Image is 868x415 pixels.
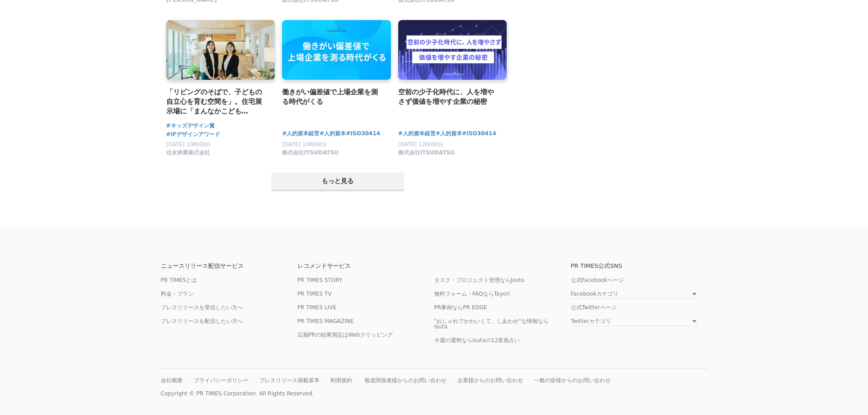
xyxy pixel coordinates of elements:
a: 今週の運勢ならisutaの12星座占い [434,337,520,343]
a: Twitterカテゴリ [571,318,697,326]
a: 「リビングのそばで、子どもの自立心を育む空間を」。住宅展示場に「まんなかこどもBASE」を作った２人の女性社員 [166,87,268,117]
span: 株式会社ITSUDATSU [282,149,339,157]
a: #ISO30414 [462,129,496,138]
a: PR TIMES LIVE [298,304,337,311]
span: [DATE] 10時00分 [166,141,211,148]
a: タスク・プロジェクト管理ならJooto [434,277,524,283]
a: "おしゃれでかわいくて、しあわせ"な情報ならisuta [434,318,549,330]
a: #人的資本 [319,129,346,138]
a: 一般の皆様からのお問い合わせ [534,377,611,384]
a: PR TIMES MAGAZINE [298,318,354,324]
button: もっと見る [272,173,403,190]
a: 公式Twitterページ [571,304,616,311]
a: 料金・プラン [161,291,194,297]
a: 株式会社ITSUDATSU [398,152,455,158]
a: 報道関係者様からのお問い合わせ [365,377,447,384]
span: 株式会社ITSUDATSU [398,149,455,157]
p: PR TIMES公式SNS [571,263,708,269]
a: 会社概要 [161,377,183,384]
a: PR TIMES TV [298,291,332,297]
a: 企業様からのお問い合わせ [457,377,523,384]
span: [DATE] 10時00分 [282,141,327,148]
a: 公式Facebookページ [571,277,624,283]
a: #人的資本経営 [398,129,436,138]
a: #人的資本 [436,129,462,138]
a: 空前の少子化時代に、人を増やさず価値を増やす企業の秘密 [398,87,500,107]
span: 住友林業株式会社 [166,149,210,157]
a: プライバシーポリシー [194,377,248,384]
a: PR TIMESとは [161,277,197,283]
p: Copyright © PR TIMES Corporation. All Rights Reserved. [161,390,708,397]
a: Facebookカテゴリ [571,291,697,299]
p: ニュースリリース配信サービス [161,263,298,269]
a: PR事例ならPR EDGE [434,304,488,311]
a: 株式会社ITSUDATSU [282,152,339,158]
a: プレスリリースを受信したい方へ [161,304,243,311]
span: [DATE] 12時00分 [398,141,443,148]
a: プレスリリース掲載基準 [259,377,319,384]
a: 住友林業株式会社 [166,152,210,158]
a: プレスリリースを配信したい方へ [161,318,243,324]
a: #iFデザインアワード [166,130,220,139]
p: レコメンドサービス [298,263,434,269]
a: 働きがい偏差値で上場企業を測る時代がくる [282,87,384,107]
a: 無料フォーム・FAQならTayori [434,291,510,297]
a: PR TIMES STORY [298,277,343,283]
a: #ISO30414 [346,129,380,138]
a: 利用規約 [330,377,352,384]
a: #人的資本経営 [282,129,319,138]
a: 広報PRの効果測定はWebクリッピング [298,332,393,338]
a: #キッズデザイン賞 [166,122,215,130]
